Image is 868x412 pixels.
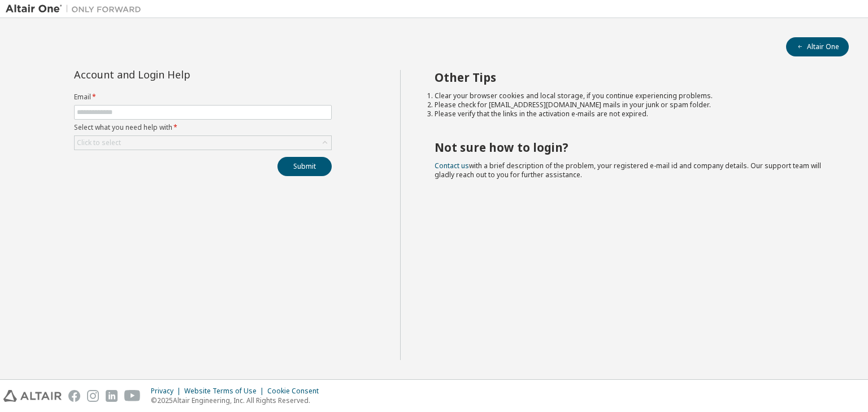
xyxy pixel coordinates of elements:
li: Clear your browser cookies and local storage, if you continue experiencing problems. [435,91,829,100]
li: Please check for [EMAIL_ADDRESS][DOMAIN_NAME] mails in your junk or spam folder. [435,100,829,109]
button: Submit [277,157,332,176]
button: Altair One [786,37,849,56]
img: facebook.svg [68,390,80,402]
img: instagram.svg [87,390,99,402]
div: Account and Login Help [74,70,280,79]
h2: Not sure how to login? [435,140,829,155]
div: Click to select [75,136,331,150]
span: with a brief description of the problem, your registered e-mail id and company details. Our suppo... [435,161,821,179]
li: Please verify that the links in the activation e-mails are not expired. [435,109,829,119]
label: Email [74,93,332,102]
div: Click to select [77,138,121,147]
img: altair_logo.svg [3,390,62,402]
p: © 2025 Altair Engineering, Inc. All Rights Reserved. [151,396,325,405]
h2: Other Tips [435,70,829,85]
label: Select what you need help with [74,123,332,132]
a: Contact us [435,161,469,170]
img: youtube.svg [124,390,141,402]
div: Website Terms of Use [184,387,267,396]
img: linkedin.svg [106,390,118,402]
img: Altair One [6,3,147,15]
div: Privacy [151,387,184,396]
div: Cookie Consent [267,387,325,396]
